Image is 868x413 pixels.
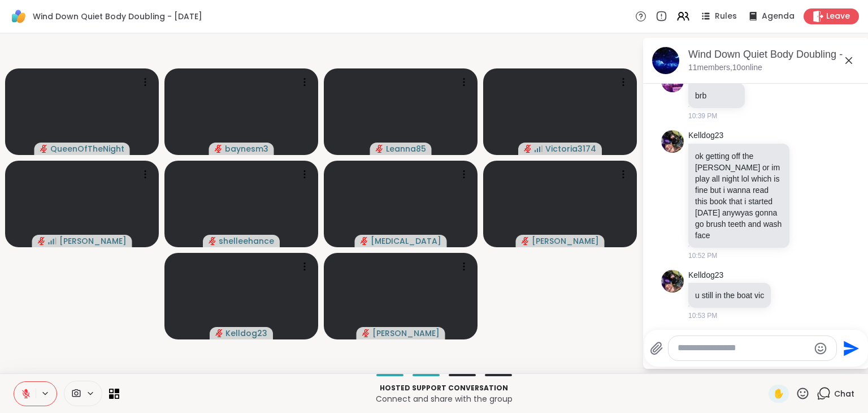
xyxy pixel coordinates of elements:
textarea: Type your message [678,342,809,354]
p: Connect and share with the group [126,393,762,405]
button: Send [837,335,862,361]
p: Hosted support conversation [126,383,762,393]
span: Kelldog23 [225,328,267,339]
span: Chat [834,388,854,399]
span: audio-muted [361,237,368,245]
p: brb [695,90,738,101]
img: Wind Down Quiet Body Doubling - Friday, Sep 05 [652,47,679,74]
span: 10:52 PM [688,251,717,261]
div: Wind Down Quiet Body Doubling - [DATE] [688,48,860,62]
span: [PERSON_NAME] [372,328,440,339]
button: Emoji picker [814,342,827,355]
span: 10:39 PM [688,111,717,121]
span: audio-muted [215,329,223,337]
span: baynesm3 [225,143,268,154]
span: audio-muted [40,145,48,153]
p: 11 members, 10 online [688,62,762,74]
span: audio-muted [209,237,216,245]
span: audio-muted [522,237,530,245]
span: Agenda [762,11,795,22]
span: QueenOfTheNight [50,143,124,154]
span: audio-muted [215,145,223,153]
a: Kelldog23 [688,130,723,141]
span: audio-muted [376,145,384,153]
span: Leanna85 [386,143,426,154]
span: Rules [715,11,737,22]
img: https://sharewell-space-live.sfo3.digitaloceanspaces.com/user-generated/92dbeb27-5384-40ce-a9fd-3... [661,130,684,153]
span: [PERSON_NAME] [532,235,599,247]
span: Wind Down Quiet Body Doubling - [DATE] [33,11,202,22]
span: Leave [826,11,850,22]
span: 10:53 PM [688,311,717,321]
span: shelleehance [219,235,274,247]
span: audio-muted [524,145,532,153]
a: Kelldog23 [688,270,723,281]
span: ✋ [773,387,784,401]
img: https://sharewell-space-live.sfo3.digitaloceanspaces.com/user-generated/92dbeb27-5384-40ce-a9fd-3... [661,270,684,292]
p: u still in the boat vic [695,290,764,301]
span: Victoria3174 [545,143,596,154]
span: [MEDICAL_DATA] [371,235,441,247]
img: ShareWell Logomark [9,7,28,26]
span: audio-muted [362,329,370,337]
p: ok getting off the [PERSON_NAME] or im play all night lol which is fine but i wanna read this boo... [695,150,783,241]
span: audio-muted [38,237,46,245]
span: [PERSON_NAME] [59,235,127,247]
